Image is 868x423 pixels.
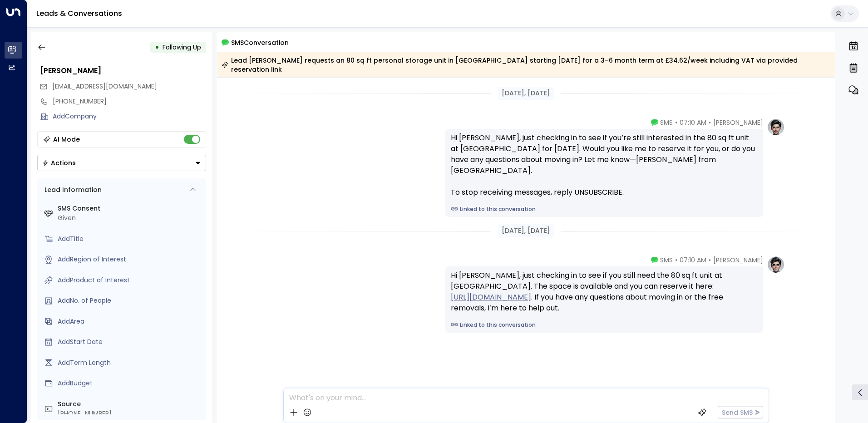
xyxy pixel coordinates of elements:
div: AddCompany [53,112,206,121]
span: SMS [660,118,673,127]
span: • [709,118,711,127]
div: AddTitle [58,234,202,244]
div: AddTerm Length [58,358,202,368]
span: Following Up [163,43,201,52]
div: AddArea [58,317,202,326]
a: Linked to this conversation [451,321,758,329]
a: Linked to this conversation [451,205,758,213]
span: 07:10 AM [680,118,706,127]
a: Leads & Conversations [36,8,122,19]
span: [PERSON_NAME] [713,256,763,265]
div: Hi [PERSON_NAME], just checking in to see if you still need the 80 sq ft unit at [GEOGRAPHIC_DATA... [451,270,758,314]
div: [DATE], [DATE] [498,224,554,237]
label: Source [58,399,202,409]
span: 07:10 AM [680,256,706,265]
span: • [675,256,677,265]
div: Given [58,213,202,223]
div: [PHONE_NUMBER] [58,409,202,418]
div: AddRegion of Interest [58,255,202,264]
span: SMS Conversation [231,37,289,48]
div: Hi [PERSON_NAME], just checking in to see if you’re still interested in the 80 sq ft unit at [GEO... [451,133,758,198]
button: Actions [37,155,206,171]
div: AddBudget [58,379,202,388]
a: [URL][DOMAIN_NAME] [451,292,531,303]
span: • [709,256,711,265]
span: [EMAIL_ADDRESS][DOMAIN_NAME] [52,82,157,91]
div: AI Mode [53,135,80,144]
div: [PHONE_NUMBER] [53,97,206,106]
span: blender04amiable@icloud.com [52,82,157,91]
span: [PERSON_NAME] [713,118,763,127]
div: AddNo. of People [58,296,202,305]
div: Actions [42,159,76,167]
div: AddStart Date [58,337,202,347]
div: Lead Information [41,185,102,195]
label: SMS Consent [58,204,202,213]
div: Button group with a nested menu [37,155,206,171]
img: profile-logo.png [767,118,785,136]
div: Lead [PERSON_NAME] requests an 80 sq ft personal storage unit in [GEOGRAPHIC_DATA] starting [DATE... [222,56,830,74]
span: SMS [660,256,673,265]
div: AddProduct of Interest [58,275,202,285]
img: profile-logo.png [767,256,785,274]
div: [PERSON_NAME] [40,65,206,76]
div: • [155,39,159,55]
span: • [675,118,677,127]
div: [DATE], [DATE] [498,87,554,100]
